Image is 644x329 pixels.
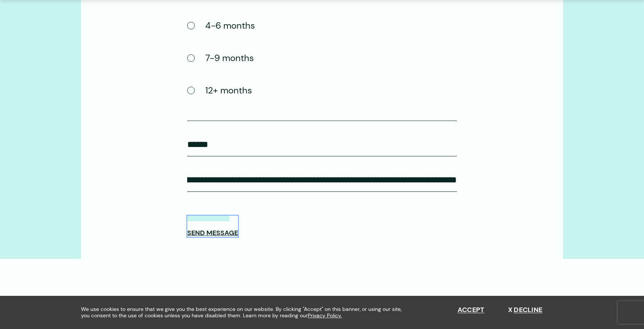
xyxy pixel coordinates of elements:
button: Accept [458,306,485,314]
a: Privacy Policy. [308,312,342,319]
label: 12+ months [187,83,252,98]
button: Decline [508,306,542,314]
label: 4-6 months [187,18,255,33]
button: SEND MESSAGE [187,216,238,237]
label: 7-9 months [187,50,254,66]
span: We use cookies to ensure that we give you the best experience on our website. By clicking "Accept... [81,306,409,319]
span: SEND MESSAGE [187,229,238,237]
